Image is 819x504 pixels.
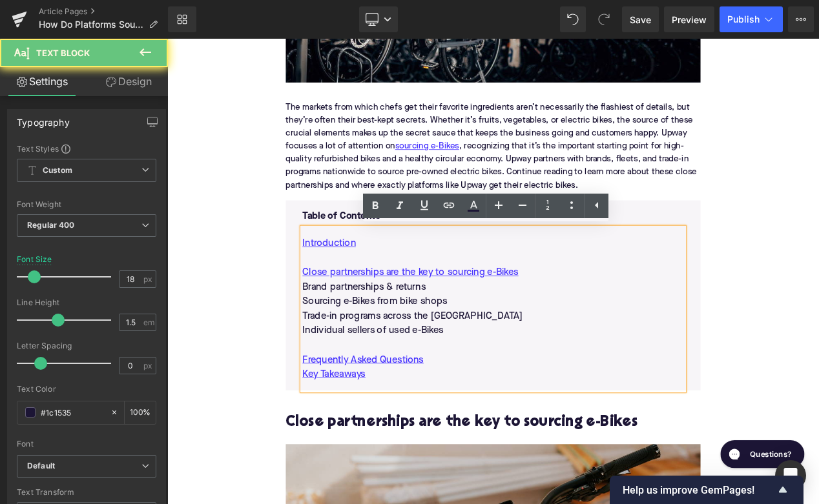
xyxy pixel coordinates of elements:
div: Typography [17,110,70,128]
button: Show survey - Help us improve GemPages! [623,482,791,498]
span: px [143,361,154,370]
a: New Library [168,6,196,32]
span: Preview [672,13,707,26]
a: Close partnerships are the key to sourcing e-Bikes [162,272,421,290]
span: Publish [727,14,760,25]
span: Text Block [36,48,90,58]
a: Introduction [162,237,226,255]
i: Default [27,461,55,472]
font: Table of Contents [162,207,255,219]
a: sourcing e-Bikes [273,122,350,137]
a: Key Takeaways [162,394,238,412]
div: Open Intercom Messenger [775,460,806,491]
p: Brand partnerships & returns [162,290,619,307]
div: The markets from which chefs get their favorite ingredients aren’t necessarily the flashiest of d... [142,65,639,194]
span: em [143,318,154,327]
span: Help us improve GemPages! [623,484,775,496]
div: Line Height [17,298,156,307]
input: Color [41,405,104,419]
h2: Close partnerships are the key to sourcing e-Bikes [142,451,639,471]
div: Text Transform [17,488,156,497]
p: Trade-in programs across the [GEOGRAPHIC_DATA] [162,325,619,342]
a: Preview [664,6,714,32]
div: Font [17,439,156,449]
span: px [143,275,154,283]
div: Font Size [17,255,52,264]
button: Publish [720,6,783,32]
span: How Do Platforms Source Refurbished E-Bikes? [39,19,143,30]
button: More [788,6,814,32]
a: Frequently Asked Questions [162,377,307,394]
b: Custom [43,165,72,176]
a: Design [87,67,171,96]
div: Text Styles [17,143,156,154]
div: % [125,401,156,424]
p: Sourcing e-Bikes from bike shops [162,307,619,325]
a: Article Pages [39,6,168,17]
span: Save [630,13,651,26]
div: Text Color [17,385,156,394]
button: Redo [591,6,617,32]
div: Letter Spacing [17,341,156,350]
div: Font Weight [17,200,156,209]
b: Regular 400 [27,220,75,230]
p: Individual sellers of used e-Bikes [162,342,619,359]
button: Undo [560,6,586,32]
